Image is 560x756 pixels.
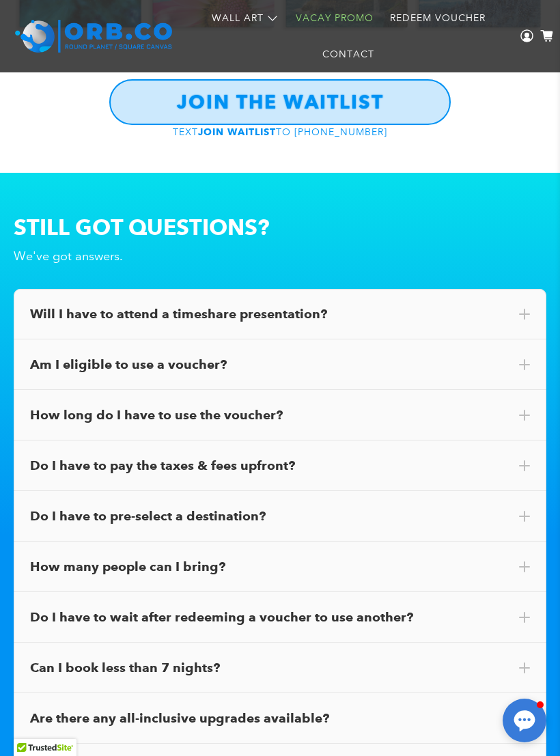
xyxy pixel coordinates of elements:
div: How many people can I bring? [14,542,546,592]
div: How long do I have to use the voucher? [14,390,546,440]
div: How long do I have to use the voucher? [30,406,530,424]
button: Open chat window [503,699,546,742]
div: Am I eligible to use a voucher? [30,356,530,374]
div: Will I have to attend a timeshare presentation? [14,289,546,339]
h2: STILL GOT QUESTIONS? [14,214,546,240]
div: Do I have to pay the taxes & fees upfront? [14,440,546,491]
div: Will I have to attend a timeshare presentation? [30,305,530,323]
strong: JOIN WAITLIST [198,126,276,138]
div: Do I have to pre-select a destination? [14,491,546,542]
div: Can I book less than 7 nights? [14,643,546,693]
span: TEXT TO [PHONE_NUMBER] [173,126,387,138]
div: Are there any all-inclusive upgrades available? [14,693,546,744]
div: Do I have to wait after redeeming a voucher to use another? [30,608,530,626]
b: JOIN THE WAITLIST [177,90,384,113]
a: TEXTJOIN WAITLISTTO [PHONE_NUMBER] [173,125,387,138]
div: How many people can I bring? [30,558,530,576]
div: Do I have to wait after redeeming a voucher to use another? [14,592,546,643]
div: Are there any all-inclusive upgrades available? [30,710,530,727]
div: Can I book less than 7 nights? [30,659,530,677]
a: JOIN THE WAITLIST [109,79,451,125]
div: Do I have to pay the taxes & fees upfront? [30,457,530,475]
div: Am I eligible to use a voucher? [14,339,546,390]
div: Do I have to pre-select a destination? [30,507,530,525]
a: Contact [314,36,382,72]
